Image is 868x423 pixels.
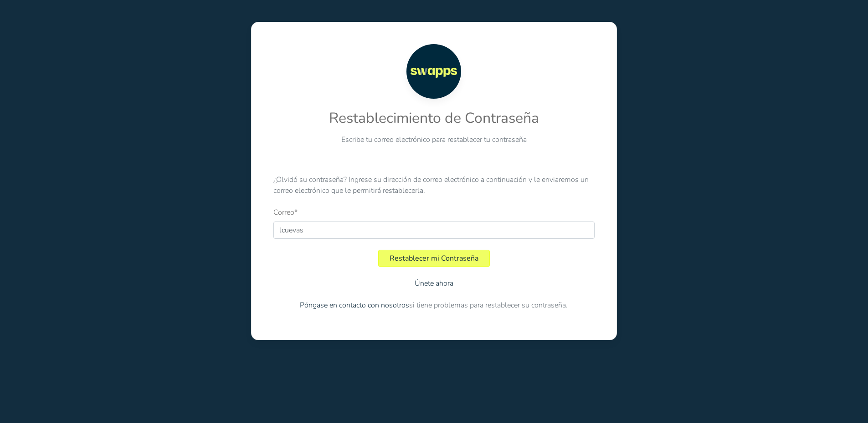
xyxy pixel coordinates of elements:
[273,134,595,145] p: Escribe tu correo electrónico para restablecer tu contraseña
[273,110,595,127] h2: Restablecimiento de Contraseña
[406,44,461,99] img: Swapps logo
[273,300,595,311] p: si tiene problemas para restablecer su contraseña.
[300,300,409,310] a: Póngase en contacto con nosotros
[378,250,490,267] button: Restablecer mi Contraseña
[273,174,595,196] p: ¿Olvidó su contraseña? Ingrese su dirección de correo electrónico a continuación y le enviaremos ...
[273,207,298,218] label: Correo
[415,278,453,288] a: Únete ahora
[273,222,595,239] input: Dirección de correo electrónico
